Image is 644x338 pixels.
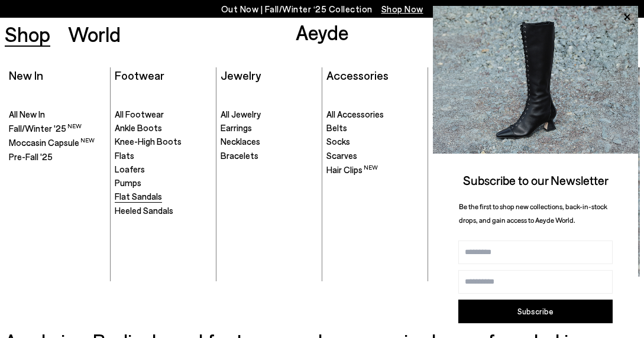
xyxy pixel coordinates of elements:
[9,136,105,149] a: Moccasin Capsule
[221,150,317,162] a: Bracelets
[381,4,423,14] span: Navigate to /collections/new-in
[326,164,423,176] a: Hair Clips
[459,202,607,224] span: Be the first to shop new collections, back-in-stock drops, and gain access to Aeyde World.
[9,68,43,82] a: New In
[115,109,211,121] a: All Footwear
[9,151,105,163] a: Pre-Fall '25
[326,136,423,148] a: Socks
[115,191,211,203] a: Flat Sandals
[296,19,349,44] a: Aeyde
[115,136,182,147] span: Knee-High Boots
[221,2,423,17] p: Out Now | Fall/Winter ‘25 Collection
[115,164,145,174] span: Loafers
[326,122,347,133] span: Belts
[115,164,211,175] a: Loafers
[326,150,423,162] a: Scarves
[115,150,134,161] span: Flats
[221,68,261,82] a: Jewelry
[221,136,317,148] a: Necklaces
[326,136,350,147] span: Socks
[221,109,261,119] span: All Jewelry
[326,164,378,175] span: Hair Clips
[326,109,423,121] a: All Accessories
[115,122,211,134] a: Ankle Boots
[432,122,478,133] span: Collectibles
[432,109,473,119] span: Gift Cards
[9,151,53,162] span: Pre-Fall '25
[9,123,82,134] span: Fall/Winter '25
[432,109,529,121] a: Gift Cards
[432,68,459,82] a: More
[115,109,164,119] span: All Footwear
[115,177,141,188] span: Pumps
[433,6,638,154] img: 2a6287a1333c9a56320fd6e7b3c4a9a9.jpg
[326,68,389,82] a: Accessories
[115,177,211,189] a: Pumps
[458,300,613,323] button: Subscribe
[115,68,164,82] a: Footwear
[115,122,162,133] span: Ankle Boots
[9,137,95,148] span: Moccasin Capsule
[326,122,423,134] a: Belts
[221,122,252,133] span: Earrings
[463,173,609,187] span: Subscribe to our Newsletter
[326,150,357,161] span: Scarves
[9,109,105,121] a: All New In
[326,109,384,119] span: All Accessories
[221,122,317,134] a: Earrings
[115,205,173,216] span: Heeled Sandals
[432,122,529,134] a: Collectibles
[68,24,121,44] a: World
[9,109,45,119] span: All New In
[221,109,317,121] a: All Jewelry
[115,191,162,201] span: Flat Sandals
[115,136,211,148] a: Knee-High Boots
[115,150,211,162] a: Flats
[221,136,260,147] span: Necklaces
[5,24,50,44] a: Shop
[9,122,105,135] a: Fall/Winter '25
[221,150,258,161] span: Bracelets
[115,205,211,217] a: Heeled Sandals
